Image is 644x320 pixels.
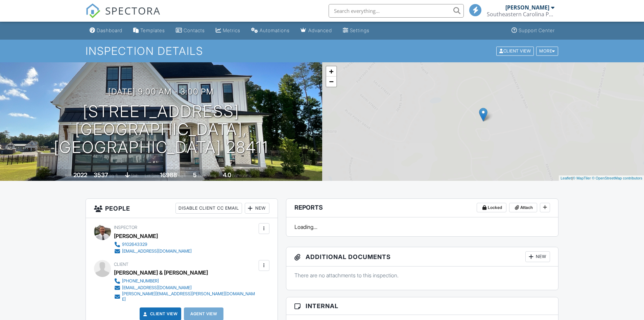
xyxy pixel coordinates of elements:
[105,3,161,18] span: SPECTORA
[298,24,335,37] a: Advanced
[326,77,336,87] a: Zoom out
[223,27,240,33] div: Metrics
[536,46,558,56] div: More
[65,173,72,178] span: Built
[97,27,122,33] div: Dashboard
[142,311,178,317] a: Client View
[294,272,550,279] p: There are no attachments to this inspection.
[496,46,534,56] div: Client View
[509,24,557,37] a: Support Center
[86,199,278,218] h3: People
[131,173,138,178] span: slab
[86,9,161,23] a: SPECTORA
[73,171,87,178] div: 2022
[573,176,591,180] a: © MapTiler
[94,171,108,178] div: 3537
[519,27,555,33] div: Support Center
[505,4,549,11] div: [PERSON_NAME]
[122,291,257,302] div: [PERSON_NAME][EMAIL_ADDRESS][PERSON_NAME][DOMAIN_NAME]
[173,24,208,37] a: Contacts
[496,48,535,53] a: Client View
[114,225,137,230] span: Inspector
[130,24,168,37] a: Templates
[198,173,216,178] span: bedrooms
[86,3,100,18] img: The Best Home Inspection Software - Spectora
[140,27,165,33] div: Templates
[122,249,192,254] div: [EMAIL_ADDRESS][DOMAIN_NAME]
[559,175,644,181] div: |
[86,45,559,57] h1: Inspection Details
[175,203,242,214] div: Disable Client CC Email
[248,24,292,37] a: Automations (Basic)
[193,171,197,178] div: 5
[223,171,231,178] div: 4.0
[245,203,269,214] div: New
[184,27,205,33] div: Contacts
[592,176,642,180] a: © OpenStreetMap contributors
[11,103,311,156] h1: [STREET_ADDRESS] [GEOGRAPHIC_DATA], [GEOGRAPHIC_DATA] 28411
[108,87,214,96] h3: [DATE] 9:00 am - 3:00 pm
[160,171,177,178] div: 16988
[178,173,187,178] span: sq.ft.
[487,11,554,18] div: Southeastern Carolina Property Inspections
[350,27,369,33] div: Settings
[87,24,125,37] a: Dashboard
[114,291,257,302] a: [PERSON_NAME][EMAIL_ADDRESS][PERSON_NAME][DOMAIN_NAME]
[114,231,158,241] div: [PERSON_NAME]
[326,66,336,77] a: Zoom in
[114,262,128,267] span: Client
[114,268,208,278] div: [PERSON_NAME] & [PERSON_NAME]
[213,24,243,37] a: Metrics
[286,297,558,315] h3: Internal
[114,248,192,255] a: [EMAIL_ADDRESS][DOMAIN_NAME]
[560,176,572,180] a: Leaflet
[145,173,159,178] span: Lot Size
[114,241,192,248] a: 9102643329
[122,285,192,291] div: [EMAIL_ADDRESS][DOMAIN_NAME]
[122,242,147,247] div: 9102643329
[260,27,290,33] div: Automations
[340,24,372,37] a: Settings
[109,173,119,178] span: sq. ft.
[122,278,159,284] div: [PHONE_NUMBER]
[286,247,558,266] h3: Additional Documents
[232,173,252,178] span: bathrooms
[329,4,464,18] input: Search everything...
[308,27,332,33] div: Advanced
[114,284,257,291] a: [EMAIL_ADDRESS][DOMAIN_NAME]
[525,251,550,262] div: New
[114,278,257,284] a: [PHONE_NUMBER]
